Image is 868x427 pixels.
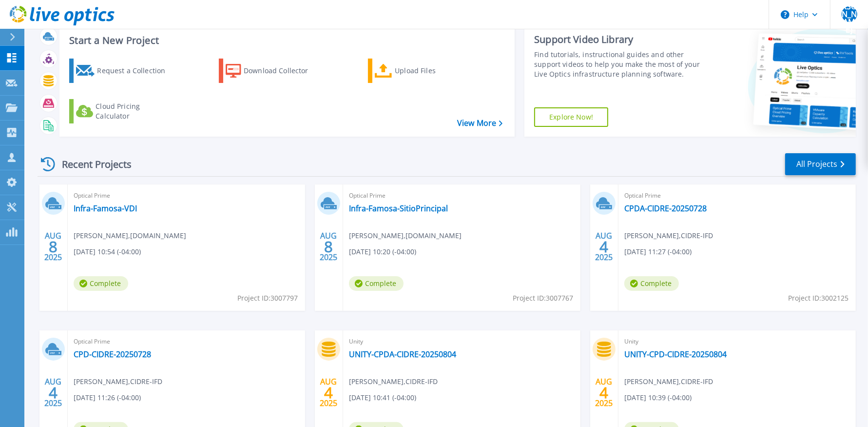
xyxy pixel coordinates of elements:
span: [PERSON_NAME] , CIDRE-IFD [349,376,438,387]
span: Project ID: 3002125 [788,293,849,304]
span: Optical Prime [349,190,575,201]
a: CPDA-CIDRE-20250728 [624,203,707,213]
span: Project ID: 3007797 [237,293,298,304]
span: Complete [74,276,128,291]
span: Complete [624,276,679,291]
div: Download Collector [244,61,322,81]
a: CPD-CIDRE-20250728 [74,349,151,359]
a: Infra-Famosa-SitioPrincipal [349,203,448,213]
h3: Start a New Project [69,35,502,46]
a: Download Collector [219,59,328,83]
span: [DATE] 11:27 (-04:00) [624,246,692,257]
span: 4 [324,388,333,397]
a: View More [457,119,502,128]
a: Request a Collection [69,59,178,83]
span: [PERSON_NAME] , CIDRE-IFD [74,376,162,387]
span: Optical Prime [74,336,299,347]
div: Request a Collection [97,61,175,81]
span: Unity [349,336,575,347]
span: Project ID: 3007767 [513,293,573,304]
span: 4 [599,388,608,397]
div: Upload Files [395,61,473,81]
a: All Projects [785,153,856,175]
span: 4 [49,388,58,397]
span: [DATE] 10:39 (-04:00) [624,392,692,403]
span: Unity [624,336,850,347]
div: AUG 2025 [44,375,62,410]
span: [DATE] 10:41 (-04:00) [349,392,416,403]
a: Cloud Pricing Calculator [69,99,178,123]
span: [DATE] 10:20 (-04:00) [349,246,416,257]
span: [PERSON_NAME] , CIDRE-IFD [624,230,713,241]
span: 4 [599,243,608,251]
div: AUG 2025 [319,229,338,264]
a: Infra-Famosa-VDI [74,203,137,213]
div: Find tutorials, instructional guides and other support videos to help you make the most of your L... [534,50,702,79]
div: AUG 2025 [44,229,62,264]
span: [PERSON_NAME] , [DOMAIN_NAME] [349,230,462,241]
div: Cloud Pricing Calculator [96,102,174,121]
a: Upload Files [368,59,477,83]
span: 8 [324,243,333,251]
a: UNITY-CPDA-CIDRE-20250804 [349,349,456,359]
div: AUG 2025 [319,375,338,410]
a: UNITY-CPD-CIDRE-20250804 [624,349,727,359]
span: [DATE] 10:54 (-04:00) [74,246,141,257]
div: AUG 2025 [595,229,613,264]
span: 8 [49,243,58,251]
a: Explore Now! [534,107,608,127]
span: [DATE] 11:26 (-04:00) [74,392,141,403]
span: [PERSON_NAME] , [DOMAIN_NAME] [74,230,186,241]
div: AUG 2025 [595,375,613,410]
span: Optical Prime [624,190,850,201]
div: Support Video Library [534,33,702,46]
span: Complete [349,276,404,291]
div: Recent Projects [38,152,145,176]
span: Optical Prime [74,190,299,201]
span: [PERSON_NAME] , CIDRE-IFD [624,376,713,387]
